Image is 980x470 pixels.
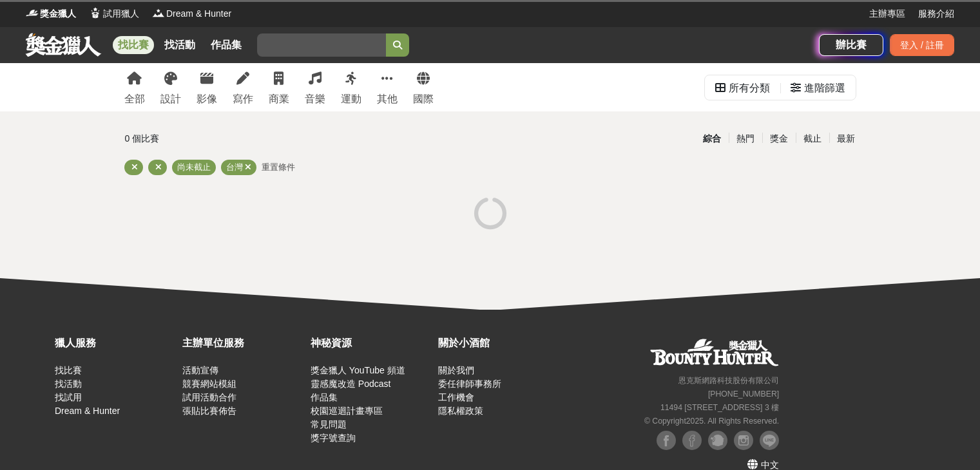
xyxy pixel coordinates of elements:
span: 尚未截止 [177,162,211,172]
span: Dream & Hunter [166,7,231,21]
a: 寫作 [233,63,253,111]
div: 所有分類 [729,75,770,101]
a: 找活動 [159,36,200,54]
a: 服務介紹 [918,7,954,21]
a: 競賽網站模組 [182,379,236,389]
a: 找試用 [55,392,82,402]
a: 靈感魔改造 Podcast [311,379,390,389]
a: 找比賽 [55,365,82,375]
a: 隱私權政策 [438,406,483,416]
div: 登入 / 註冊 [890,34,954,56]
img: LINE [760,431,779,450]
small: 11494 [STREET_ADDRESS] 3 樓 [660,403,779,412]
div: 主辦單位服務 [182,335,303,351]
div: 0 個比賽 [125,127,368,150]
a: 設計 [160,63,181,111]
a: 獎字號查詢 [311,433,356,443]
div: 綜合 [695,127,729,150]
a: 工作機會 [438,392,474,402]
a: 作品集 [206,36,247,54]
a: Logo試用獵人 [89,7,139,21]
div: 影像 [197,91,217,107]
img: Logo [89,6,102,19]
a: 校園巡迴計畫專區 [311,406,383,416]
a: 關於我們 [438,365,474,375]
img: Plurk [708,431,727,450]
div: 截止 [796,127,829,150]
div: 關於小酒館 [438,335,559,351]
small: 恩克斯網路科技股份有限公司 [678,376,779,385]
a: 其他 [377,63,398,111]
div: 商業 [269,91,289,107]
a: LogoDream & Hunter [152,7,231,21]
span: 台灣 [226,162,243,172]
a: 獎金獵人 YouTube 頻道 [311,365,405,375]
span: 獎金獵人 [40,7,76,21]
img: Logo [26,6,39,19]
a: 張貼比賽佈告 [182,406,236,416]
a: 國際 [413,63,434,111]
a: 找活動 [55,379,82,389]
a: 找比賽 [113,36,154,54]
a: 商業 [269,63,289,111]
span: 試用獵人 [103,7,139,21]
div: 設計 [160,91,181,107]
div: 運動 [341,91,361,107]
img: Instagram [734,431,753,450]
div: 進階篩選 [804,75,845,101]
a: Logo獎金獵人 [26,7,76,21]
a: 試用活動合作 [182,392,236,402]
a: 全部 [124,63,145,111]
div: 獎金 [762,127,796,150]
a: 影像 [197,63,217,111]
a: 音樂 [305,63,325,111]
small: © Copyright 2025 . All Rights Reserved. [644,417,779,426]
small: [PHONE_NUMBER] [708,390,779,399]
img: Facebook [682,431,702,450]
a: 運動 [341,63,361,111]
div: 最新 [829,127,863,150]
span: 重置條件 [262,162,295,172]
span: 中文 [761,460,779,470]
a: 委任律師事務所 [438,379,501,389]
div: 獵人服務 [55,335,176,351]
div: 熱門 [729,127,762,150]
div: 神秘資源 [311,335,432,351]
div: 音樂 [305,91,325,107]
div: 全部 [124,91,145,107]
a: 作品集 [311,392,338,402]
div: 其他 [377,91,398,107]
div: 寫作 [233,91,253,107]
img: Facebook [657,431,676,450]
div: 國際 [413,91,434,107]
a: 活動宣傳 [182,365,218,375]
a: 主辦專區 [869,7,905,21]
a: 辦比賽 [819,34,883,56]
a: 常見問題 [311,419,347,429]
img: Logo [152,6,165,19]
a: Dream & Hunter [55,406,120,416]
